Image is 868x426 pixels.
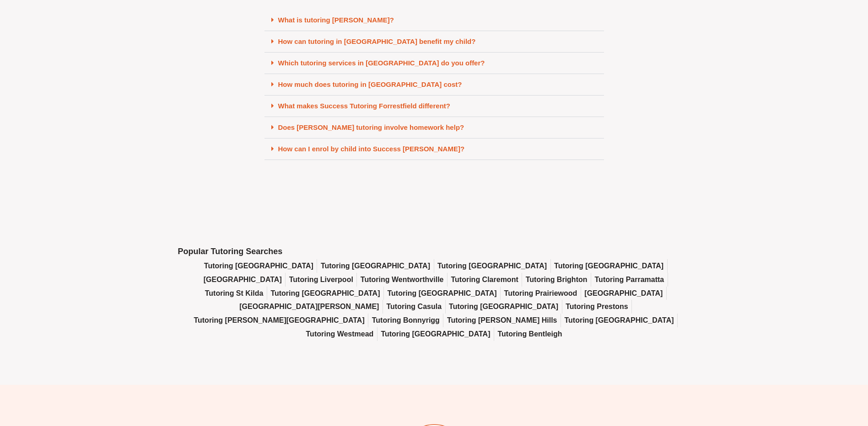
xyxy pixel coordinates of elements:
a: Tutoring [PERSON_NAME][GEOGRAPHIC_DATA] [194,314,364,327]
a: Tutoring [GEOGRAPHIC_DATA] [564,314,674,327]
a: Tutoring Bentleigh [497,327,562,341]
a: Tutoring [GEOGRAPHIC_DATA] [381,327,490,341]
div: What makes Success Tutoring Forrestfield different? [264,96,604,117]
a: How much does tutoring in [GEOGRAPHIC_DATA] cost? [278,80,462,88]
a: Tutoring Casula [386,300,442,314]
a: Tutoring [GEOGRAPHIC_DATA] [204,259,313,273]
div: Does [PERSON_NAME] tutoring involve homework help? [264,117,604,138]
a: Tutoring [GEOGRAPHIC_DATA] [449,300,558,314]
div: How much does tutoring in [GEOGRAPHIC_DATA] cost? [264,74,604,96]
a: What makes Success Tutoring Forrestfield different? [278,102,450,110]
a: Tutoring Westmead [306,327,374,341]
h2: Popular Tutoring Searches [178,246,690,257]
a: Tutoring Prestons [566,300,628,314]
a: [GEOGRAPHIC_DATA] [204,273,282,287]
a: Tutoring [PERSON_NAME] Hills [447,314,557,327]
a: Tutoring Prairiewood [504,287,577,300]
a: Tutoring Bonnyrigg [372,314,440,327]
div: Which tutoring services in [GEOGRAPHIC_DATA] do you offer? [264,53,604,74]
a: Tutoring Claremont [451,273,518,287]
iframe: Chat Widget [716,323,868,426]
a: Tutoring [GEOGRAPHIC_DATA] [554,259,663,273]
div: How can I enrol by child into Success [PERSON_NAME]? [264,138,604,160]
a: Tutoring Wentworthville [361,273,444,287]
a: Tutoring [GEOGRAPHIC_DATA] [270,287,380,300]
a: [GEOGRAPHIC_DATA][PERSON_NAME] [239,300,379,314]
a: Tutoring St Kilda [205,287,264,300]
a: What is tutoring [PERSON_NAME]? [278,16,394,24]
a: Tutoring Liverpool [289,273,353,287]
a: [GEOGRAPHIC_DATA] [584,287,663,300]
a: Does [PERSON_NAME] tutoring involve homework help? [278,123,464,131]
a: Tutoring [GEOGRAPHIC_DATA] [388,287,497,300]
div: What is tutoring [PERSON_NAME]? [264,10,604,31]
a: Tutoring [GEOGRAPHIC_DATA] [321,259,430,273]
a: Tutoring Brighton [526,273,588,287]
div: How can tutoring in [GEOGRAPHIC_DATA] benefit my child? [264,31,604,53]
a: How can tutoring in [GEOGRAPHIC_DATA] benefit my child? [278,37,476,45]
a: Tutoring Parramatta [595,273,664,287]
a: How can I enrol by child into Success [PERSON_NAME]? [278,145,465,153]
a: Which tutoring services in [GEOGRAPHIC_DATA] do you offer? [278,59,485,67]
a: Tutoring [GEOGRAPHIC_DATA] [437,259,547,273]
